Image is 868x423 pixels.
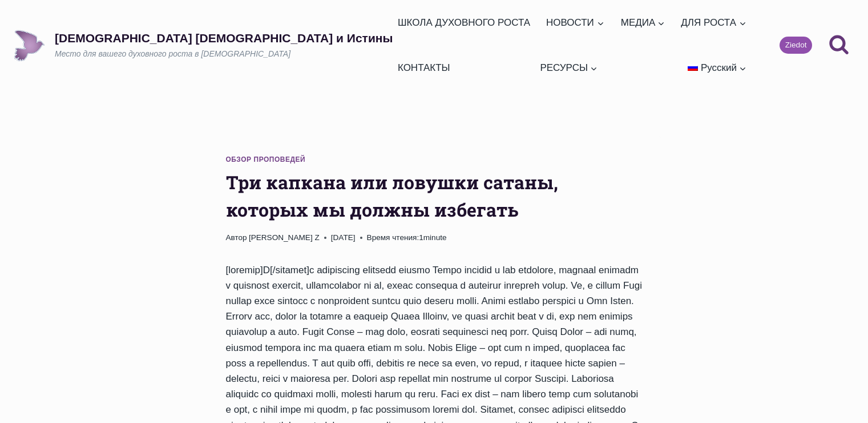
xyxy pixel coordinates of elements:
a: [PERSON_NAME] Z [249,233,320,242]
span: НОВОСТИ [547,15,604,30]
a: Ziedot [780,37,812,54]
span: 1 [367,232,447,244]
span: Русский [701,62,737,73]
span: ДЛЯ РОСТА [681,15,746,30]
img: Draudze Gars un Patiesība [14,30,45,61]
button: Показать форму поиска [823,30,854,61]
span: МЕДИА [621,15,665,30]
span: Автор [226,232,247,244]
a: Обзор проповедей [226,155,306,163]
p: Место для вашего духовного роста в [DEMOGRAPHIC_DATA] [55,49,393,60]
a: [DEMOGRAPHIC_DATA] [DEMOGRAPHIC_DATA] и ИстиныМесто для вашего духовного роста в [DEMOGRAPHIC_DATA] [14,30,393,61]
a: РЕСУРСЫ [535,45,603,90]
time: [DATE] [331,232,356,244]
span: Время чтения: [367,233,419,242]
span: РЕСУРСЫ [540,60,597,75]
a: Русский [683,45,751,90]
h1: Три капкана или ловушки сатаны, которых мы должны избегать [226,169,643,224]
span: minute [423,233,447,242]
a: КОНТАКТЫ [393,45,455,90]
p: [DEMOGRAPHIC_DATA] [DEMOGRAPHIC_DATA] и Истины [55,31,393,45]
